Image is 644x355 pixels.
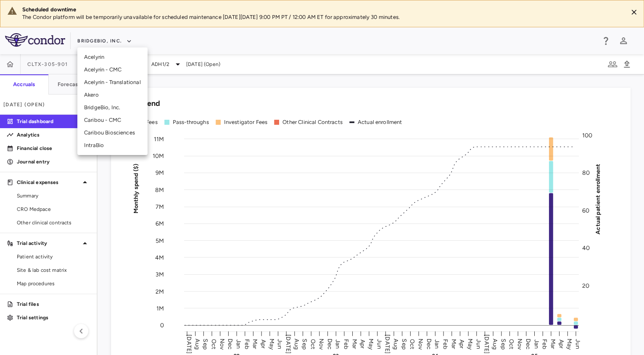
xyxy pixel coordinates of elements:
[77,63,148,76] li: Acelyrin - CMC
[77,89,148,101] li: Akero
[77,47,148,155] ul: Menu
[77,101,148,114] li: BridgeBio, Inc.
[77,51,148,63] li: Acelyrin
[77,76,148,89] li: Acelyrin - Translational
[77,114,148,126] li: Caribou - CMC
[77,126,148,139] li: Caribou Biosciences
[77,139,148,152] li: IntraBio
